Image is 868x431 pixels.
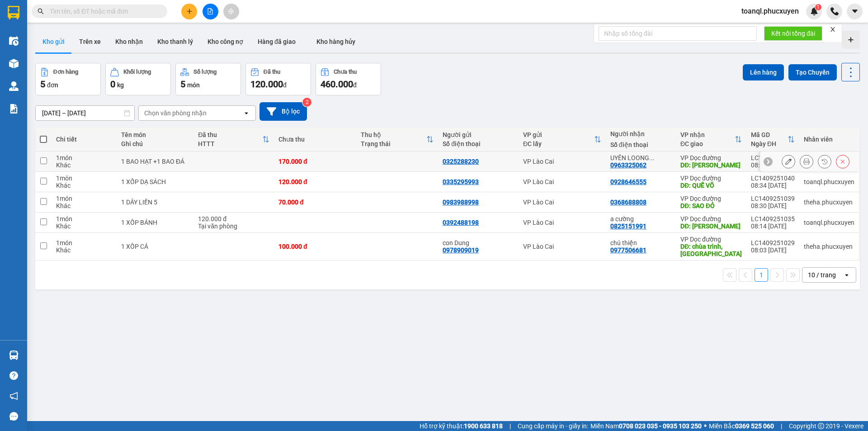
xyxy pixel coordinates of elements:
button: Kho gửi [35,31,72,52]
button: file-add [203,4,218,19]
span: Cung cấp máy in - giấy in: [518,421,588,431]
div: 0928646555 [610,178,646,185]
div: UYÊN LOONG TOONG [610,154,671,161]
div: 120.000 đ [198,215,269,223]
div: LC1409251029 [751,239,795,246]
span: | [781,421,782,431]
button: Kho nhận [108,31,150,52]
svg: open [843,271,850,279]
span: 1 [816,4,820,10]
input: Nhập số tổng đài [599,26,757,41]
div: Khác [56,223,112,230]
button: Đã thu120.000đ [245,63,311,95]
button: Kết nối tổng đài [764,26,822,41]
div: Chọn văn phòng nhận [144,109,207,118]
div: VP Lào Cai [523,178,601,185]
div: a cường [610,215,671,223]
span: copyright [818,423,824,429]
span: file-add [207,8,213,14]
span: đ [283,81,287,89]
button: 1 [755,268,768,282]
div: theha.phucxuyen [804,199,854,206]
div: 1 XỐP DẠ SÁCH [121,178,189,185]
span: đ [353,81,357,89]
span: ... [649,154,655,161]
div: 1 XỐP BÁNH [121,219,189,226]
svg: open [243,109,250,117]
div: Số lượng [193,69,217,75]
div: ĐC lấy [523,140,594,147]
span: Kết nối tổng đài [771,28,815,38]
div: theha.phucxuyen [804,243,854,250]
button: caret-down [847,4,863,19]
div: Thu hộ [361,131,427,138]
div: VP Lào Cai [523,199,601,206]
strong: 024 3236 3236 - [13,34,99,50]
div: Khác [56,182,112,189]
div: VP Dọc đường [680,175,742,182]
span: Gửi hàng Hạ Long: Hotline: [11,61,100,76]
div: DĐ: QUẾ VÕ [680,182,742,189]
div: DĐ: HẠ LONG [680,223,742,230]
div: Tạo kho hàng mới [842,31,860,49]
div: Đã thu [264,69,280,75]
div: LC1409251040 [751,175,795,182]
th: Toggle SortBy [676,128,746,152]
div: 170.000 đ [278,158,352,165]
div: 08:14 [DATE] [751,223,795,230]
div: 08:03 [DATE] [751,246,795,254]
div: 1 DÂY LIỀN 5 [121,199,189,206]
button: Bộ lọc [259,102,307,121]
img: warehouse-icon [9,81,19,91]
span: toanql.phucxuyen [734,5,806,17]
img: warehouse-icon [9,36,19,46]
strong: 0708 023 035 - 0935 103 250 [619,422,702,430]
div: LC1409251041 [751,154,795,161]
span: 120.000 [250,79,283,90]
div: 0963325062 [610,161,646,169]
img: icon-new-feature [810,7,818,15]
div: toanql.phucxuyen [804,219,854,226]
th: Toggle SortBy [356,128,439,152]
div: Khối lượng [123,69,151,75]
div: chú thiện [610,239,671,246]
div: VP Dọc đường [680,154,742,161]
div: 08:30 [DATE] [751,202,795,209]
input: Select a date range. [36,106,134,120]
div: Ghi chú [121,140,189,147]
span: question-circle [9,371,18,380]
div: ĐC giao [680,140,735,147]
button: Đơn hàng5đơn [35,63,101,95]
div: VP Lào Cai [523,219,601,226]
div: Ngày ĐH [751,140,788,147]
div: HTTT [198,140,262,147]
img: phone-icon [830,7,839,15]
div: 1 món [56,239,112,246]
div: DĐ: SAO ĐỎ [680,202,742,209]
strong: 0369 525 060 [735,422,774,430]
div: Đơn hàng [53,69,78,75]
div: 1 món [56,215,112,223]
button: Tạo Chuyến [788,64,837,81]
div: 0335295993 [443,178,479,185]
strong: Công ty TNHH Phúc Xuyên [18,5,94,24]
div: 0977506681 [610,246,646,254]
span: 5 [180,79,185,90]
span: đơn [47,81,58,89]
div: Sửa đơn hàng [782,155,795,168]
th: Toggle SortBy [193,128,274,152]
button: Hàng đã giao [250,31,303,52]
div: 0983988998 [443,199,479,206]
div: Chưa thu [334,69,357,75]
th: Toggle SortBy [746,128,799,152]
span: close [830,26,836,33]
span: | [509,421,511,431]
strong: 1900 633 818 [464,422,503,430]
button: Số lượng5món [175,63,241,95]
span: món [187,81,200,89]
div: Người nhận [610,130,671,137]
div: 08:36 [DATE] [751,161,795,169]
span: search [38,8,44,14]
button: aim [223,4,239,19]
div: Nhân viên [804,136,854,143]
